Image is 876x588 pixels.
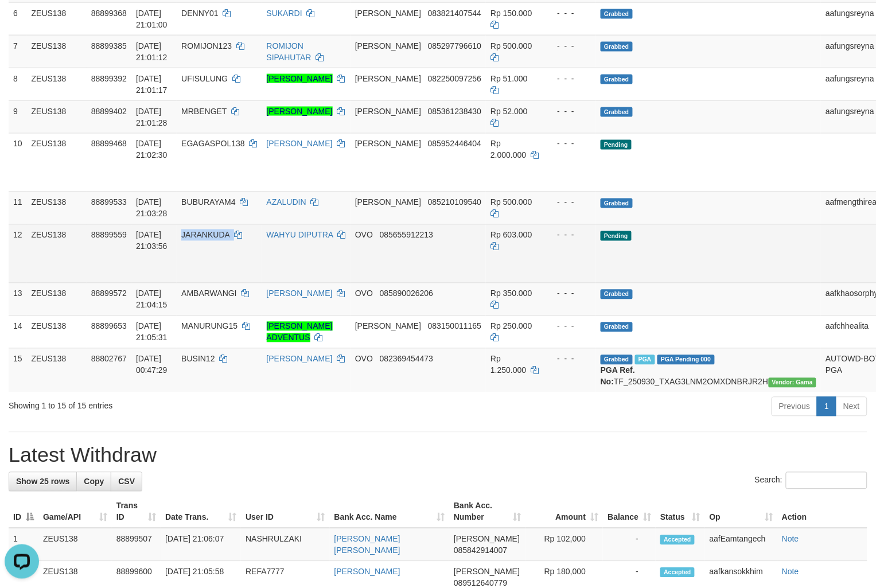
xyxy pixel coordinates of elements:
[705,528,777,562] td: aafEamtangech
[548,197,591,208] div: - - -
[603,496,656,528] th: Balance: activate to sort column ascending
[27,100,87,133] td: ZEUS138
[777,496,867,528] th: Action
[355,198,421,207] span: [PERSON_NAME]
[9,35,27,68] td: 7
[38,528,112,562] td: ZEUS138
[601,290,633,299] span: Grabbed
[601,355,633,365] span: Grabbed
[355,9,421,18] span: [PERSON_NAME]
[428,139,481,149] span: Copy 085952446404 to clipboard
[27,348,87,392] td: ZEUS138
[490,198,532,207] span: Rp 500.000
[91,198,127,207] span: 88899533
[136,139,168,160] span: [DATE] 21:02:30
[355,231,373,240] span: OVO
[656,496,705,528] th: Status: activate to sort column ascending
[548,229,591,241] div: - - -
[428,322,481,331] span: Copy 083150011165 to clipboard
[111,472,142,492] a: CSV
[27,35,87,68] td: ZEUS138
[355,289,373,298] span: OVO
[181,231,229,240] span: JARANKUDA
[91,322,127,331] span: 88899653
[355,322,421,331] span: [PERSON_NAME]
[490,74,528,83] span: Rp 51.000
[27,283,87,316] td: ZEUS138
[161,528,241,562] td: [DATE] 21:06:07
[91,107,127,116] span: 88899402
[181,198,235,207] span: BUBURAYAM4
[428,74,481,83] span: Copy 082250097256 to clipboard
[9,444,867,467] h1: Latest Withdraw
[428,9,481,18] span: Copy 083821407544 to clipboard
[548,353,591,365] div: - - -
[334,567,400,577] a: [PERSON_NAME]
[601,140,632,150] span: Pending
[9,283,27,316] td: 13
[660,535,695,545] span: Accepted
[490,139,526,160] span: Rp 2.000.000
[428,107,481,116] span: Copy 085361238430 to clipboard
[454,535,520,544] span: [PERSON_NAME]
[635,355,655,365] span: Marked by aafsreyleap
[772,397,817,416] a: Previous
[782,567,799,577] a: Note
[769,378,817,388] span: Vendor URL: https://trx31.1velocity.biz
[525,496,603,528] th: Amount: activate to sort column ascending
[181,74,228,83] span: UFISULUNG
[27,316,87,348] td: ZEUS138
[548,73,591,84] div: - - -
[267,322,333,342] a: [PERSON_NAME] ADVENTUS
[27,192,87,224] td: ZEUS138
[9,192,27,224] td: 11
[660,568,695,578] span: Accepted
[380,355,433,364] span: Copy 082369454473 to clipboard
[181,107,227,116] span: MRBENGET
[548,106,591,117] div: - - -
[241,528,329,562] td: NASHRULZAKI
[601,9,633,19] span: Grabbed
[181,41,232,50] span: ROMIJON123
[136,9,168,29] span: [DATE] 21:01:00
[355,74,421,83] span: [PERSON_NAME]
[181,139,245,149] span: EGAGASPOL138
[334,535,400,555] a: [PERSON_NAME] [PERSON_NAME]
[241,496,329,528] th: User ID: activate to sort column ascending
[181,355,215,364] span: BUSIN12
[9,528,38,562] td: 1
[601,107,633,117] span: Grabbed
[380,289,433,298] span: Copy 085890026206 to clipboard
[490,107,528,116] span: Rp 52.000
[136,41,168,62] span: [DATE] 21:01:12
[267,74,333,83] a: [PERSON_NAME]
[91,289,127,298] span: 88899572
[601,322,633,332] span: Grabbed
[490,355,526,375] span: Rp 1.250.000
[601,366,635,387] b: PGA Ref. No:
[136,198,168,219] span: [DATE] 21:03:28
[267,289,333,298] a: [PERSON_NAME]
[27,133,87,192] td: ZEUS138
[548,7,591,19] div: - - -
[161,496,241,528] th: Date Trans.: activate to sort column ascending
[267,41,312,62] a: ROMIJON SIPAHUTAR
[330,496,450,528] th: Bank Acc. Name: activate to sort column ascending
[136,107,168,127] span: [DATE] 21:01:28
[136,74,168,95] span: [DATE] 21:01:17
[548,40,591,52] div: - - -
[9,496,38,528] th: ID: activate to sort column descending
[786,472,867,489] input: Search:
[355,41,421,50] span: [PERSON_NAME]
[27,68,87,100] td: ZEUS138
[548,321,591,332] div: - - -
[136,289,168,310] span: [DATE] 21:04:15
[9,396,356,412] div: Showing 1 to 15 of 15 entries
[454,579,507,588] span: Copy 089512640779 to clipboard
[449,496,525,528] th: Bank Acc. Number: activate to sort column ascending
[548,138,591,150] div: - - -
[603,528,656,562] td: -
[454,567,520,577] span: [PERSON_NAME]
[755,472,867,489] label: Search:
[84,477,104,486] span: Copy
